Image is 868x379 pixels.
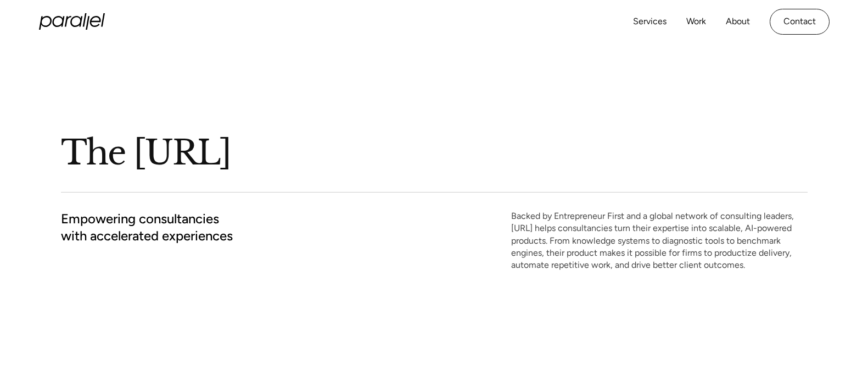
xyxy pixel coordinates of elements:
[61,210,267,244] h2: Empowering consultancies with accelerated experiences
[511,210,808,272] p: Backed by Entrepreneur First and a global network of consulting leaders, [URL] helps consultancie...
[726,14,750,30] a: About
[633,14,667,30] a: Services
[61,131,500,174] h1: The [URL]
[39,13,105,30] a: home
[686,14,706,30] a: Work
[770,9,830,35] a: Contact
